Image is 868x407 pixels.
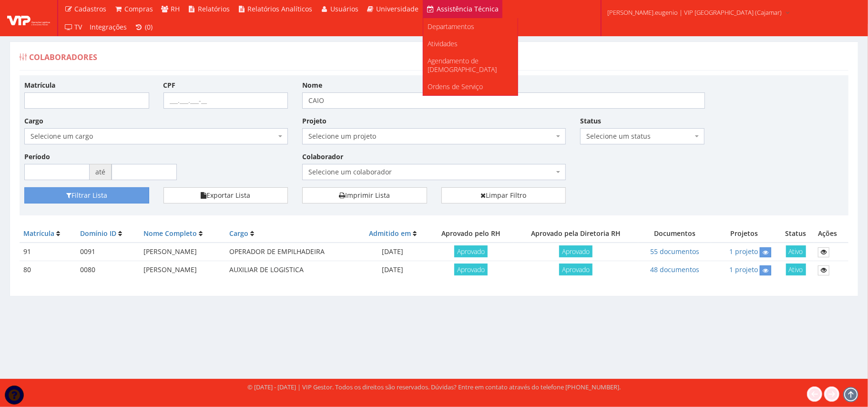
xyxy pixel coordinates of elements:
[423,18,518,35] a: Departamentos
[357,261,429,279] td: [DATE]
[140,261,225,279] td: [PERSON_NAME]
[428,225,513,243] th: Aprovado pelo RH
[330,4,358,13] span: Usuários
[31,132,276,141] span: Selecione um cargo
[20,261,76,279] td: 80
[248,4,313,13] span: Relatórios Analíticos
[171,4,180,13] span: RH
[124,4,153,13] span: Compras
[302,128,566,144] span: Selecione um projeto
[20,243,76,261] td: 91
[225,243,357,261] td: OPERADOR DE EMPILHADEIRA
[454,245,488,257] span: Aprovado
[638,225,711,243] th: Documentos
[7,11,50,25] img: logo
[559,264,592,275] span: Aprovado
[650,247,699,256] a: 55 documentos
[229,229,248,238] a: Cargo
[302,81,322,90] label: Nome
[650,265,699,274] a: 48 documentos
[607,8,782,17] span: [PERSON_NAME].eugenio | VIP [GEOGRAPHIC_DATA] (Cajamar)
[75,22,82,31] span: TV
[777,225,814,243] th: Status
[163,92,288,109] input: ___.___.___-__
[140,243,225,261] td: [PERSON_NAME]
[302,116,327,126] label: Projeto
[377,4,419,13] span: Universidade
[163,81,176,90] label: CPF
[76,243,140,261] td: 0091
[247,383,621,392] div: © [DATE] - [DATE] | VIP Gestor. Todos os direitos são reservados. Dúvidas? Entre em contato atrav...
[729,247,758,256] a: 1 projeto
[428,39,458,48] span: Atividades
[580,116,601,126] label: Status
[24,116,43,126] label: Cargo
[90,164,112,180] span: até
[441,187,566,203] a: Limpar Filtro
[428,82,483,91] span: Ordens de Serviço
[29,52,97,62] span: Colaboradores
[145,22,153,31] span: (0)
[198,4,230,13] span: Relatórios
[369,229,411,238] a: Admitido em
[308,167,554,177] span: Selecione um colaborador
[514,225,638,243] th: Aprovado pela Diretoria RH
[729,265,758,274] a: 1 projeto
[302,164,566,180] span: Selecione um colaborador
[225,261,357,279] td: AUXILIAR DE LOGISTICA
[75,4,107,13] span: Cadastros
[90,22,127,31] span: Integrações
[302,152,343,162] label: Colaborador
[586,132,693,141] span: Selecione um status
[61,18,86,36] a: TV
[143,229,197,238] a: Nome Completo
[86,18,131,36] a: Integrações
[24,81,55,90] label: Matrícula
[23,229,54,238] a: Matrícula
[131,18,157,36] a: (0)
[814,225,848,243] th: Ações
[786,245,806,257] span: Ativo
[454,264,488,275] span: Aprovado
[423,52,518,78] a: Agendamento de [DEMOGRAPHIC_DATA]
[423,35,518,52] a: Atividades
[302,187,427,203] a: Imprimir Lista
[711,225,778,243] th: Projetos
[428,22,475,31] span: Departamentos
[24,187,149,203] button: Filtrar Lista
[163,187,288,203] button: Exportar Lista
[24,128,288,144] span: Selecione um cargo
[308,132,554,141] span: Selecione um projeto
[559,245,592,257] span: Aprovado
[80,229,116,238] a: Domínio ID
[580,128,705,144] span: Selecione um status
[786,264,806,275] span: Ativo
[428,56,497,74] span: Agendamento de [DEMOGRAPHIC_DATA]
[76,261,140,279] td: 0080
[357,243,429,261] td: [DATE]
[24,152,50,162] label: Período
[423,78,518,95] a: Ordens de Serviço
[437,4,499,13] span: Assistência Técnica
